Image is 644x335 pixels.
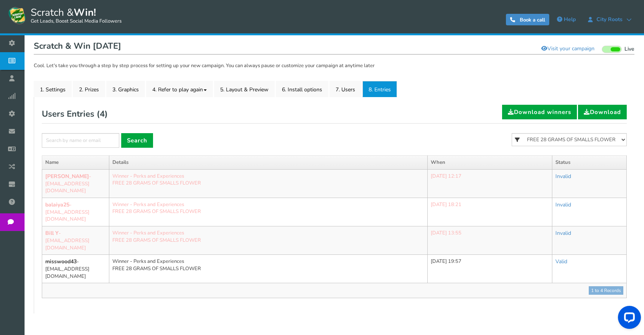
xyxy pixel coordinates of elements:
[109,169,428,198] td: Winner - Perks and Experiences FREE 28 GRAMS OF SMALLS FLOWER
[109,255,428,283] td: Winner - Perks and Experiences FREE 28 GRAMS OF SMALLS FLOWER
[42,133,119,148] input: Search by name or email
[555,173,571,180] a: Invalid
[555,229,571,237] a: Invalid
[45,173,89,180] b: [PERSON_NAME]
[612,303,644,335] iframe: LiveChat chat widget
[27,6,122,25] span: Scratch &
[555,258,567,265] a: Valid
[8,6,27,25] img: Scratch and Win
[74,6,96,19] strong: Win!
[624,46,634,53] span: Live
[329,81,361,97] a: 7. Users
[276,81,328,97] a: 6. Install options
[428,169,552,198] td: [DATE] 12:17
[42,198,109,226] td: - [EMAIL_ADDRESS][DOMAIN_NAME]
[31,18,122,25] small: Get Leads, Boost Social Media Followers
[502,105,577,119] a: Download winners
[214,81,275,97] a: 5. Layout & Preview
[428,226,552,255] td: [DATE] 13:55
[45,258,77,265] b: misswood43
[506,14,549,25] a: Book a call
[362,81,397,97] a: 8. Entries
[593,17,626,23] span: City Roots
[553,13,580,26] a: Help
[520,17,545,23] span: Book a call
[121,133,153,148] a: Search
[42,105,108,123] h2: Users Entries ( )
[109,156,428,170] th: Details
[564,16,576,23] span: Help
[34,62,634,70] p: Cool. Let's take you through a step by step process for setting up your new campaign. You can alw...
[8,6,122,25] a: Scratch &Win! Get Leads, Boost Social Media Followers
[536,42,600,55] a: Visit your campaign
[555,201,571,208] a: Invalid
[428,255,552,283] td: [DATE] 19:57
[42,169,109,198] td: - [EMAIL_ADDRESS][DOMAIN_NAME]
[146,81,213,97] a: 4. Refer to play again
[109,226,428,255] td: Winner - Perks and Experiences FREE 28 GRAMS OF SMALLS FLOWER
[34,39,634,54] h1: Scratch & Win [DATE]
[42,156,109,170] th: Name
[45,201,69,208] b: balaiya25
[73,81,105,97] a: 2. Prizes
[42,226,109,255] td: - [EMAIL_ADDRESS][DOMAIN_NAME]
[552,156,626,170] th: Status
[42,255,109,283] td: - [EMAIL_ADDRESS][DOMAIN_NAME]
[428,156,552,170] th: When
[109,198,428,226] td: Winner - Perks and Experiences FREE 28 GRAMS OF SMALLS FLOWER
[428,198,552,226] td: [DATE] 18:21
[34,81,72,97] a: 1. Settings
[45,229,59,237] b: Bill Y
[578,105,627,119] a: Download
[106,81,145,97] a: 3. Graphics
[100,108,105,120] span: 4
